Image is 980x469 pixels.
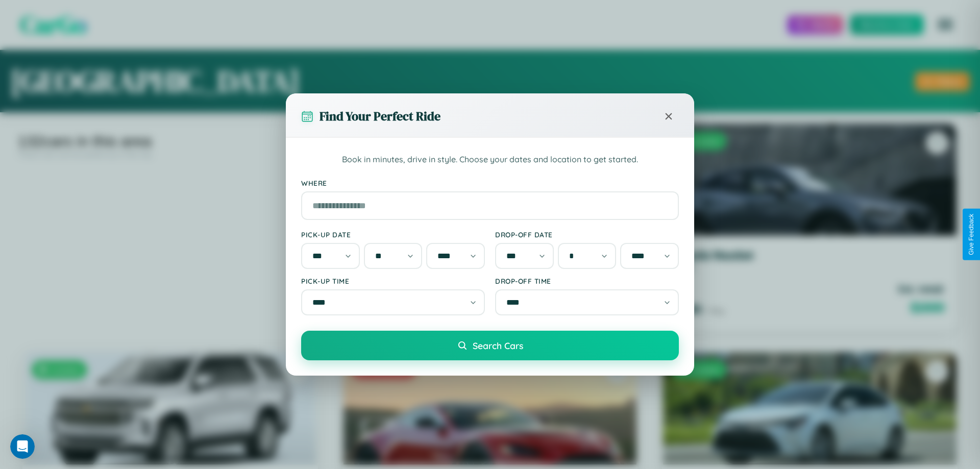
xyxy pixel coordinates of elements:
[495,277,679,285] label: Drop-off Time
[301,153,679,166] p: Book in minutes, drive in style. Choose your dates and location to get started.
[495,230,679,239] label: Drop-off Date
[301,179,679,187] label: Where
[301,277,485,285] label: Pick-up Time
[301,331,679,360] button: Search Cars
[320,108,440,125] h3: Find Your Perfect Ride
[473,340,523,351] span: Search Cars
[301,230,485,239] label: Pick-up Date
